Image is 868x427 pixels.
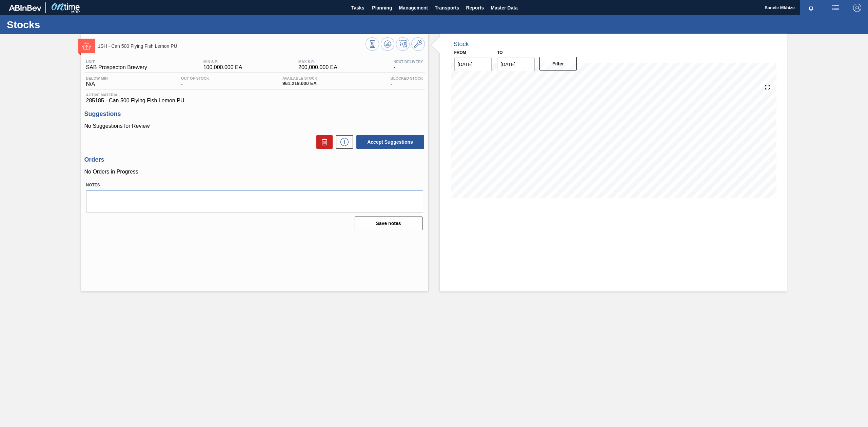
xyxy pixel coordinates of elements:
p: No Orders in Progress [84,169,425,175]
span: 1SH - Can 500 Flying Fish Lemon PU [98,44,366,49]
div: Delete Suggestions [313,135,333,149]
img: userActions [831,4,840,12]
span: Tasks [350,4,365,12]
span: Next Delivery [393,60,423,64]
input: mm/dd/yyyy [454,58,492,71]
input: mm/dd/yyyy [497,58,535,71]
span: Reports [466,4,484,12]
button: Update Chart [381,37,394,51]
div: - [389,76,425,87]
span: Active Material [86,93,423,97]
span: 100,000.000 EA [203,64,242,70]
div: N/A [84,76,110,87]
span: 285185 - Can 500 Flying Fish Lemon PU [86,98,423,104]
span: Planning [372,4,392,12]
button: Stocks Overview [366,37,379,51]
img: Logout [853,4,861,12]
span: Master Data [491,4,517,12]
span: Below Min [86,76,108,80]
h1: Stocks [7,21,127,28]
span: MAX S.P. [298,60,337,64]
button: Go to Master Data / General [411,37,425,51]
span: 200,000.000 EA [298,64,337,70]
div: Stock [454,41,469,48]
h3: Suggestions [84,110,425,118]
button: Notifications [800,3,822,13]
div: New suggestion [333,135,353,149]
span: Blocked Stock [391,76,423,80]
label: Notes [86,180,423,190]
span: Available Stock [282,76,317,80]
button: Accept Suggestions [356,135,424,149]
img: Ícone [82,42,91,50]
span: 961,219.000 EA [282,81,317,86]
div: - [179,76,211,87]
p: No Suggestions for Review [84,123,425,129]
h3: Orders [84,156,425,163]
span: SAB Prospecton Brewery [86,64,147,70]
span: MIN S.P. [203,60,242,64]
span: Transports [435,4,459,12]
div: - [392,60,425,70]
label: to [497,50,502,55]
button: Save notes [355,217,422,230]
button: Schedule Inventory [396,37,410,51]
button: Filter [539,57,577,70]
img: TNhmsLtSVTkK8tSr43FrP2fwEKptu5GPRR3wAAAABJRU5ErkJggg== [9,5,41,11]
span: Out Of Stock [181,76,209,80]
span: Management [399,4,428,12]
label: From [454,50,466,55]
div: Accept Suggestions [353,135,425,149]
span: Unit [86,60,147,64]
